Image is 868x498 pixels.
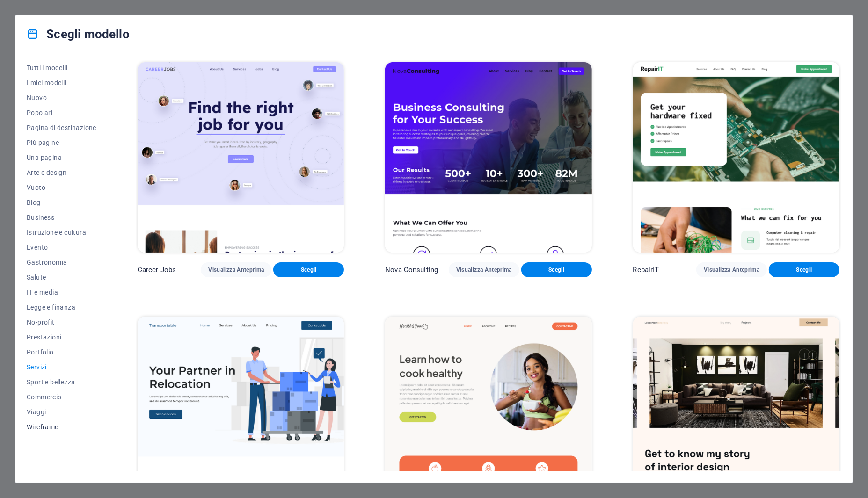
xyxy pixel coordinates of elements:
span: Tutti i modelli [27,64,96,72]
span: Portfolio [27,348,96,356]
span: Sport e bellezza [27,378,96,386]
button: Salute [27,270,96,285]
p: Nova Consulting [385,265,438,274]
button: No-profit [27,315,96,330]
button: Visualizza Anteprima [696,262,767,277]
button: Servizi [27,360,96,375]
span: Pagina di destinazione [27,124,96,131]
button: Vuoto [27,180,96,195]
span: Blog [27,199,96,206]
span: Vuoto [27,184,96,191]
h4: Scegli modello [27,27,130,42]
span: Arte e design [27,169,96,176]
button: Più pagine [27,135,96,150]
span: Wireframe [27,423,96,431]
span: Servizi [27,363,96,371]
button: Tutti i modelli [27,60,96,75]
img: Nova Consulting [385,62,591,253]
span: Popolari [27,109,96,116]
span: Istruzione e cultura [27,229,96,236]
span: Scegli [281,266,336,274]
button: Legge e finanza [27,300,96,315]
span: Prestazioni [27,333,96,341]
span: Scegli [529,266,584,274]
span: Scegli [776,266,832,274]
button: Portfolio [27,345,96,360]
button: Istruzione e cultura [27,225,96,240]
button: Evento [27,240,96,255]
span: I miei modelli [27,79,96,87]
span: Gastronomia [27,259,96,266]
button: Arte e design [27,165,96,180]
span: Visualizza Anteprima [208,266,264,274]
button: Nuovo [27,90,96,105]
button: Wireframe [27,419,96,434]
button: IT e media [27,285,96,300]
span: Commercio [27,393,96,401]
button: Sport e bellezza [27,375,96,390]
button: Gastronomia [27,255,96,270]
button: Visualizza Anteprima [201,262,271,277]
span: Business [27,214,96,221]
span: Viaggi [27,408,96,416]
span: Evento [27,244,96,251]
span: Nuovo [27,94,96,101]
button: Una pagina [27,150,96,165]
span: Legge e finanza [27,303,96,311]
p: RepairIT [633,265,659,274]
span: Visualizza Anteprima [704,266,759,274]
span: Più pagine [27,139,96,146]
button: Scegli [273,262,344,277]
button: Pagina di destinazione [27,120,96,135]
button: Visualizza Anteprima [449,262,519,277]
span: IT e media [27,289,96,296]
span: Visualizza Anteprima [456,266,512,274]
p: Career Jobs [138,265,176,274]
span: Una pagina [27,154,96,161]
button: Popolari [27,105,96,120]
img: Career Jobs [138,62,344,253]
span: Salute [27,274,96,281]
img: RepairIT [633,62,839,253]
button: Scegli [769,262,839,277]
span: No-profit [27,318,96,326]
button: Commercio [27,390,96,404]
button: Business [27,210,96,225]
button: Blog [27,195,96,210]
button: Viaggi [27,404,96,419]
button: Scegli [521,262,592,277]
button: I miei modelli [27,75,96,90]
button: Prestazioni [27,330,96,345]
